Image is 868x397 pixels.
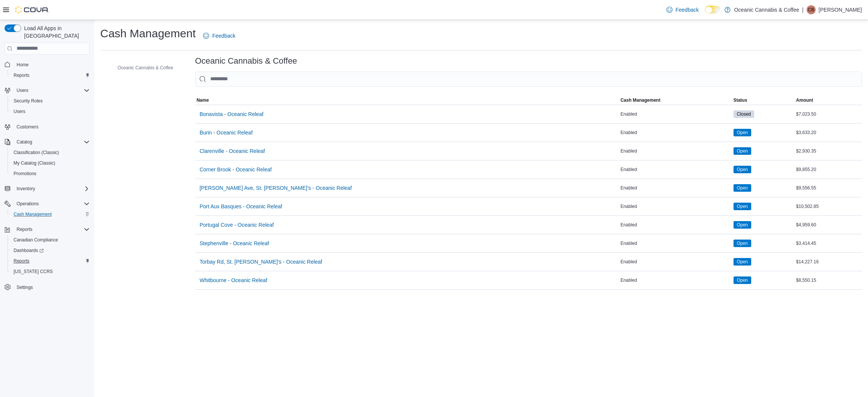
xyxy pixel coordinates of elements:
[11,257,32,266] a: Reports
[197,217,277,232] button: Portugal Cove - Oceanic Releaf
[11,96,46,105] a: Security Roles
[734,110,754,118] span: Closed
[200,276,267,284] span: Whitbourne - Oceanic Releaf
[737,166,748,173] span: Open
[197,162,275,177] button: Corner Brook - Oceanic Releaf
[14,86,90,95] span: Users
[734,258,751,266] span: Open
[197,273,270,288] button: Whitbourne - Oceanic Releaf
[200,129,253,136] span: Burin - Oceanic Releaf
[195,72,862,87] input: This is a search bar. As you type, the results lower in the page will automatically filter.
[15,6,49,14] img: Cova
[619,220,732,229] div: Enabled
[737,203,748,210] span: Open
[5,56,90,312] nav: Complex example
[197,180,355,195] button: [PERSON_NAME] Ave, St. [PERSON_NAME]’s - Oceanic Releaf
[14,282,90,292] span: Settings
[737,148,748,154] span: Open
[8,96,93,106] button: Security Roles
[796,97,813,103] span: Amount
[619,128,732,137] div: Enabled
[118,65,173,71] span: Oceanic Cannabis & Coffee
[2,183,93,194] button: Inventory
[14,184,38,193] button: Inventory
[14,160,55,166] span: My Catalog (Classic)
[705,6,721,14] input: Dark Mode
[14,225,90,234] span: Reports
[737,221,748,228] span: Open
[200,258,322,266] span: Torbay Rd, St. [PERSON_NAME]'s - Oceanic Releaf
[619,202,732,211] div: Enabled
[795,220,862,229] div: $4,959.60
[11,159,90,168] span: My Catalog (Classic)
[663,2,701,17] a: Feedback
[195,96,619,105] button: Name
[2,59,93,70] button: Home
[200,221,274,229] span: Portugal Cove - Oceanic Releaf
[795,165,862,174] div: $9,855.20
[619,257,732,266] div: Enabled
[795,183,862,192] div: $9,556.55
[21,24,90,40] span: Load All Apps in [GEOGRAPHIC_DATA]
[17,87,28,93] span: Users
[14,211,52,217] span: Cash Management
[737,185,748,191] span: Open
[14,150,59,156] span: Classification (Classic)
[619,110,732,119] div: Enabled
[14,137,90,147] span: Catalog
[14,269,53,275] span: [US_STATE] CCRS
[17,226,32,232] span: Reports
[11,148,62,157] a: Classification (Classic)
[197,199,285,214] button: Port Aux Basques - Oceanic Releaf
[212,32,235,40] span: Feedback
[14,171,37,177] span: Promotions
[11,169,40,178] a: Promotions
[200,240,269,247] span: Stephenville - Oceanic Releaf
[2,281,93,292] button: Settings
[795,239,862,248] div: $3,414.45
[2,137,93,147] button: Catalog
[2,85,93,96] button: Users
[14,225,35,234] button: Reports
[808,5,815,14] span: CB
[8,147,93,158] button: Classification (Classic)
[795,276,862,285] div: $8,550.15
[11,107,28,116] a: Users
[620,97,660,103] span: Cash Management
[737,277,748,284] span: Open
[11,71,90,80] span: Reports
[14,184,90,193] span: Inventory
[11,107,90,116] span: Users
[100,26,196,41] h1: Cash Management
[14,108,25,115] span: Users
[734,97,747,103] span: Status
[795,202,862,211] div: $10,502.85
[734,129,751,136] span: Open
[14,122,90,131] span: Customers
[619,96,732,105] button: Cash Management
[197,107,267,122] button: Bonavista - Oceanic Releaf
[11,267,56,276] a: [US_STATE] CCRS
[737,129,748,136] span: Open
[807,5,816,14] div: Cristine Bartolome
[14,98,43,104] span: Security Roles
[195,56,297,66] h3: Oceanic Cannabis & Coffee
[11,210,55,219] a: Cash Management
[14,283,36,292] a: Settings
[2,198,93,209] button: Operations
[8,209,93,220] button: Cash Management
[17,62,29,68] span: Home
[197,144,268,159] button: Clarenville - Oceanic Releaf
[795,128,862,137] div: $3,633.20
[737,258,748,265] span: Open
[17,124,38,130] span: Customers
[14,60,90,69] span: Home
[200,166,272,173] span: Corner Brook - Oceanic Releaf
[11,267,90,276] span: Washington CCRS
[14,199,90,208] span: Operations
[737,111,751,118] span: Closed
[819,5,862,14] p: [PERSON_NAME]
[11,235,61,244] a: Canadian Compliance
[200,28,238,43] a: Feedback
